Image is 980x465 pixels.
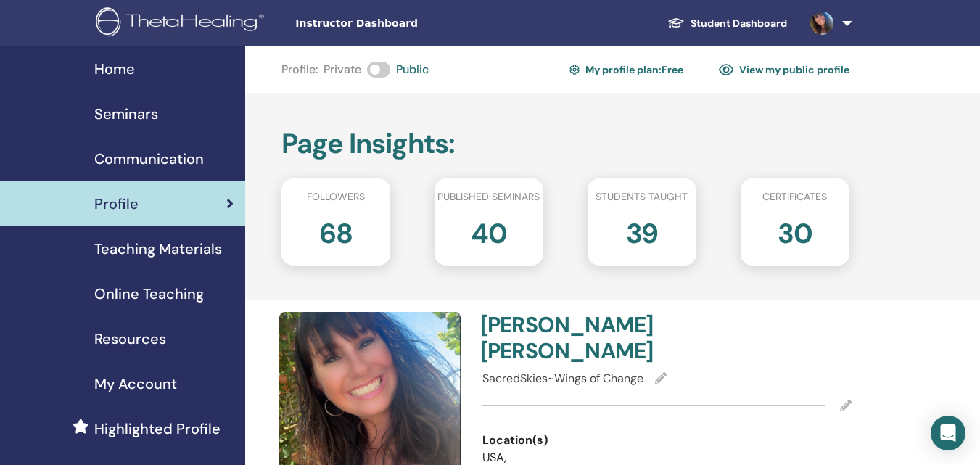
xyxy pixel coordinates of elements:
[96,7,269,40] img: logo.png
[94,283,204,305] span: Online Teaching
[94,238,222,260] span: Teaching Materials
[94,148,204,170] span: Communication
[931,416,965,450] div: Open Intercom Messenger
[471,210,507,251] h2: 40
[94,418,221,440] span: Highlighted Profile
[667,17,685,29] img: graduation-cap-white.svg
[437,189,540,205] span: Published seminars
[480,312,659,364] h4: [PERSON_NAME] [PERSON_NAME]
[482,432,548,449] span: Location(s)
[569,62,580,77] img: cog.svg
[482,371,643,386] span: SacredSkies~Wings of Change
[569,58,683,81] a: My profile plan:Free
[94,103,158,125] span: Seminars
[94,58,135,80] span: Home
[810,12,833,35] img: default.jpg
[596,189,688,205] span: Students taught
[307,189,365,205] span: Followers
[396,61,429,78] span: Public
[94,193,139,215] span: Profile
[719,58,849,81] a: View my public profile
[94,373,177,395] span: My Account
[656,10,799,37] a: Student Dashboard
[719,63,733,76] img: eye.svg
[778,210,812,251] h2: 30
[626,210,658,251] h2: 39
[295,16,513,31] span: Instructor Dashboard
[319,210,353,251] h2: 68
[281,61,318,78] span: Profile :
[762,189,827,205] span: Certificates
[281,128,849,161] h2: Page Insights :
[94,328,166,350] span: Resources
[324,61,361,78] span: Private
